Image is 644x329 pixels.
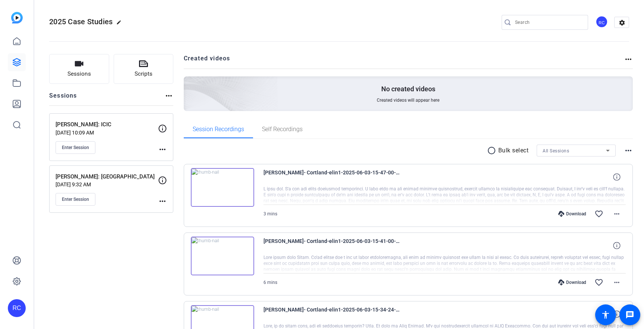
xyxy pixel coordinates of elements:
mat-icon: radio_button_unchecked [487,146,498,155]
span: 6 mins [263,280,277,285]
p: [DATE] 9:32 AM [56,181,158,187]
input: Search [515,18,582,27]
span: [PERSON_NAME]- Cortland-elin1-2025-06-03-15-47-00-835-0 [263,168,401,186]
p: Bulk select [498,146,529,155]
span: [PERSON_NAME]- Cortland-elin1-2025-06-03-15-41-00-954-0 [263,237,401,254]
img: thumb-nail [191,168,254,207]
mat-icon: more_horiz [624,55,633,64]
div: Download [555,279,590,285]
span: Created videos will appear here [377,97,439,103]
mat-icon: favorite_border [594,278,603,287]
mat-icon: accessibility [601,310,610,319]
button: Enter Session [56,141,95,154]
p: [DATE] 10:09 AM [56,130,158,136]
p: [PERSON_NAME]: ICIC [56,120,158,129]
span: All Sessions [543,148,569,154]
mat-icon: message [625,310,634,319]
span: Session Recordings [193,126,244,132]
mat-icon: more_horiz [624,146,633,155]
span: Scripts [135,70,152,78]
button: Sessions [49,54,109,84]
button: Scripts [114,54,174,84]
button: Enter Session [56,193,95,206]
div: RC [8,299,26,317]
h2: Sessions [49,91,77,105]
mat-icon: settings [615,17,629,28]
mat-icon: more_horiz [612,278,621,287]
h2: Created videos [184,54,624,69]
mat-icon: more_horiz [158,145,167,154]
mat-icon: edit [116,20,125,29]
span: Enter Session [62,196,89,202]
div: Download [555,211,590,217]
ngx-avatar: Riveo Creative [596,16,609,29]
p: No created videos [381,85,435,94]
mat-icon: favorite_border [594,209,603,218]
mat-icon: more_horiz [158,197,167,206]
span: 3 mins [263,211,277,216]
span: Sessions [67,70,91,78]
div: RC [596,16,608,28]
span: [PERSON_NAME]- Cortland-elin1-2025-06-03-15-34-24-942-0 [263,305,401,323]
mat-icon: more_horiz [164,91,173,100]
img: thumb-nail [191,237,254,275]
img: blue-gradient.svg [11,12,23,23]
span: Self Recordings [262,126,303,132]
img: Creted videos background [100,3,278,164]
span: 2025 Case Studies [49,17,113,26]
span: Enter Session [62,145,89,151]
p: [PERSON_NAME]: [GEOGRAPHIC_DATA] [56,173,158,181]
mat-icon: more_horiz [612,209,621,218]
